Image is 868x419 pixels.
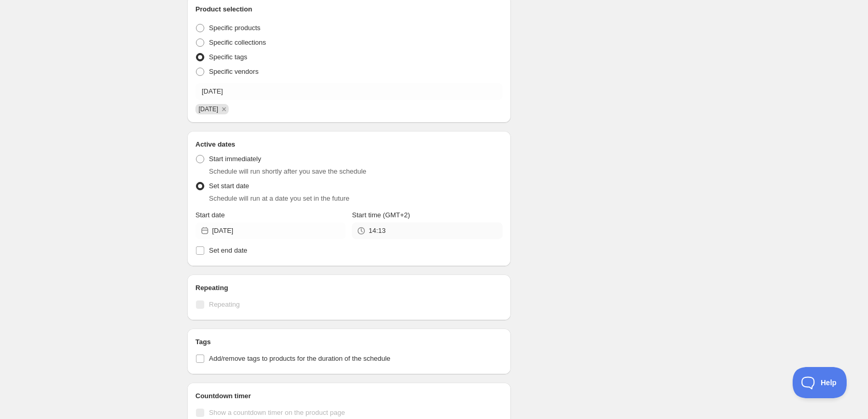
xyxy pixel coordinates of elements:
[793,367,847,398] iframe: Toggle Customer Support
[195,139,503,150] h2: Active dates
[219,104,229,114] button: Remove 29/08/2025
[195,337,503,347] h2: Tags
[209,355,390,362] span: Add/remove tags to products for the duration of the schedule
[209,300,240,308] span: Repeating
[199,106,218,113] span: 29/08/2025
[209,38,266,46] span: Specific collections
[209,409,345,416] span: Show a countdown timer on the product page
[209,24,260,32] span: Specific products
[209,194,349,202] span: Schedule will run at a date you set in the future
[195,211,225,219] span: Start date
[209,246,247,254] span: Set end date
[195,391,503,401] h2: Countdown timer
[209,68,258,75] span: Specific vendors
[195,4,503,15] h2: Product selection
[352,211,410,219] span: Start time (GMT+2)
[209,53,247,61] span: Specific tags
[209,155,261,163] span: Start immediately
[209,167,366,175] span: Schedule will run shortly after you save the schedule
[195,283,503,293] h2: Repeating
[209,182,249,190] span: Set start date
